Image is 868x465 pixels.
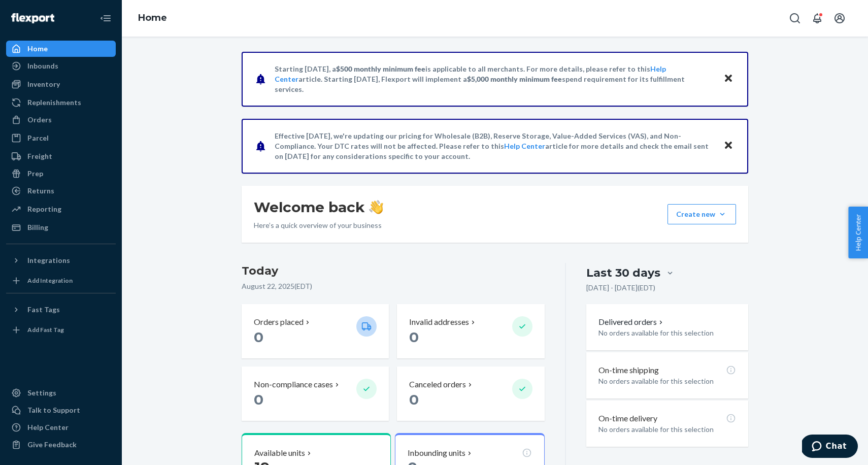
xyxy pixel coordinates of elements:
button: Open Search Box [785,8,805,28]
div: Help Center [27,422,69,433]
a: Returns [6,183,116,199]
span: 0 [254,391,263,408]
a: Parcel [6,130,116,146]
button: Orders placed 0 [242,304,389,358]
span: 0 [409,391,419,408]
p: August 22, 2025 ( EDT ) [242,281,545,291]
a: Prep [6,165,116,182]
div: Inbounds [27,61,58,71]
h3: Today [242,263,545,279]
img: Flexport logo [11,13,54,23]
button: Open notifications [807,8,827,28]
p: No orders available for this selection [598,376,736,386]
p: Inbounding units [408,447,465,459]
div: Freight [27,151,52,161]
p: On-time shipping [598,364,659,376]
div: Give Feedback [27,440,77,450]
a: Orders [6,112,116,128]
button: Close Navigation [95,8,116,28]
a: Settings [6,385,116,401]
p: Available units [254,447,305,459]
ol: breadcrumbs [130,4,175,33]
a: Home [138,12,167,23]
p: No orders available for this selection [598,424,736,435]
button: Invalid addresses 0 [397,304,544,358]
button: Give Feedback [6,437,116,453]
div: Prep [27,169,43,179]
a: Reporting [6,201,116,217]
iframe: Opens a widget where you can chat to one of our agents [802,435,858,460]
div: Add Integration [27,276,73,285]
a: Help Center [6,419,116,436]
button: Close [722,139,735,153]
p: [DATE] - [DATE] ( EDT ) [586,283,655,293]
p: Here’s a quick overview of your business [254,220,383,230]
button: Talk to Support [6,402,116,418]
button: Canceled orders 0 [397,367,544,421]
button: Delivered orders [598,316,665,328]
a: Replenishments [6,94,116,111]
span: 0 [254,328,263,346]
div: Returns [27,186,54,196]
a: Billing [6,219,116,236]
h1: Welcome back [254,198,383,216]
p: Non-compliance cases [254,379,333,390]
div: Integrations [27,255,70,265]
a: Inbounds [6,58,116,74]
div: Parcel [27,133,49,143]
a: Add Fast Tag [6,322,116,338]
div: Billing [27,222,48,233]
button: Integrations [6,252,116,269]
button: Create new [667,204,736,224]
button: Open account menu [829,8,850,28]
div: Last 30 days [586,265,660,281]
p: On-time delivery [598,413,657,424]
p: Effective [DATE], we're updating our pricing for Wholesale (B2B), Reserve Storage, Value-Added Se... [275,131,714,161]
div: Replenishments [27,97,81,108]
img: hand-wave emoji [369,200,383,214]
div: Settings [27,388,56,398]
p: Orders placed [254,316,304,328]
a: Inventory [6,76,116,92]
a: Home [6,41,116,57]
div: Orders [27,115,52,125]
p: No orders available for this selection [598,328,736,338]
span: 0 [409,328,419,346]
div: Home [27,44,48,54]
div: Add Fast Tag [27,325,64,334]
div: Reporting [27,204,61,214]
a: Add Integration [6,273,116,289]
a: Freight [6,148,116,164]
div: Fast Tags [27,305,60,315]
p: Canceled orders [409,379,466,390]
button: Fast Tags [6,302,116,318]
span: $500 monthly minimum fee [336,64,425,73]
button: Non-compliance cases 0 [242,367,389,421]
p: Starting [DATE], a is applicable to all merchants. For more details, please refer to this article... [275,64,714,94]
div: Talk to Support [27,405,80,415]
p: Invalid addresses [409,316,469,328]
span: $5,000 monthly minimum fee [467,75,562,83]
button: Help Center [848,207,868,258]
a: Help Center [504,142,545,150]
div: Inventory [27,79,60,89]
button: Close [722,72,735,86]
